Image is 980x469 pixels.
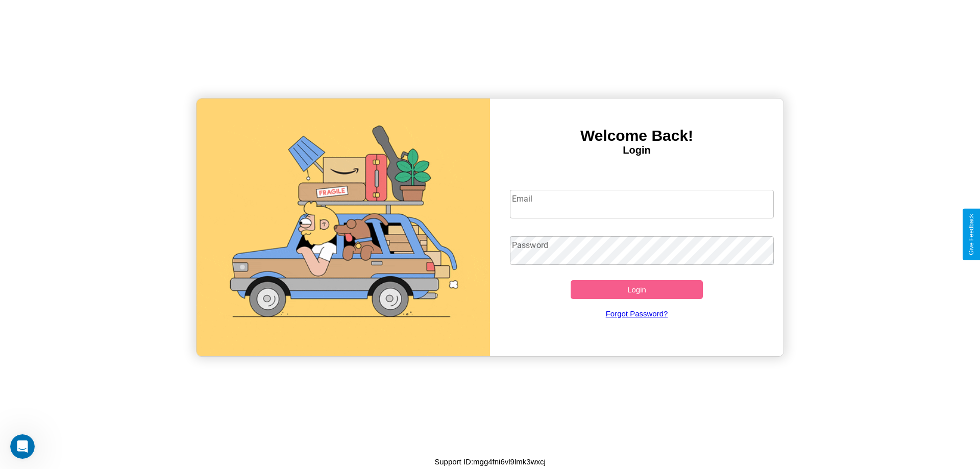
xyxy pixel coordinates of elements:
[10,434,35,459] iframe: Intercom live chat
[505,299,769,328] a: Forgot Password?
[490,144,783,156] h4: Login
[968,214,975,255] div: Give Feedback
[571,280,703,299] button: Login
[434,455,546,468] p: Support ID: mgg4fni6vl9lmk3wxcj
[197,98,490,356] img: gif
[490,127,783,144] h3: Welcome Back!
